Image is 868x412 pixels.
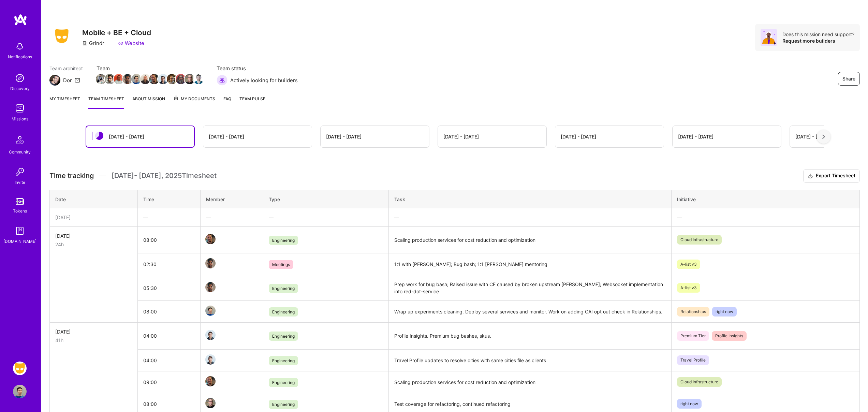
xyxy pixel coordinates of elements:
div: [DATE] [55,328,132,335]
span: Time tracking [49,172,94,180]
i: icon CompanyGray [82,41,88,46]
div: [DOMAIN_NAME] [3,238,36,245]
div: Request more builders [782,38,854,44]
span: Share [842,75,855,82]
a: Team Member Avatar [176,73,185,85]
div: — [143,214,195,221]
td: Travel Profile updates to resolve cities with same cities file as clients [389,349,671,371]
div: Grindr [82,40,104,47]
img: Community [12,132,28,148]
span: Engineering [269,236,298,245]
span: Engineering [269,378,298,387]
td: 05:30 [137,275,200,301]
a: Team timesheet [88,95,124,109]
div: [DATE] - [DATE] [209,133,244,140]
a: Team Member Avatar [105,73,114,85]
img: Team Member Avatar [114,74,124,84]
a: Website [118,40,144,47]
div: [DATE] [55,214,132,221]
img: right [822,134,825,139]
img: Team Member Avatar [96,74,106,84]
img: bell [13,40,27,53]
a: Grindr: Mobile + BE + Cloud [11,362,28,375]
img: discovery [13,71,27,85]
a: Team Member Avatar [206,376,215,387]
span: Team [97,65,203,72]
a: Team Member Avatar [114,73,123,85]
th: Initiative [671,190,859,208]
span: Team architect [49,65,83,72]
img: Team Member Avatar [205,306,216,316]
a: Team Member Avatar [97,73,105,85]
span: Profile Insights [712,331,747,341]
span: Cloud Infrastructure [677,377,722,387]
i: icon Mail [75,77,80,83]
a: Team Member Avatar [206,397,215,409]
div: Community [9,148,31,156]
td: Scaling production services for cost reduction and optimization [389,371,671,393]
img: tokens [16,198,24,205]
img: Team Member Avatar [205,258,216,268]
div: — [269,214,383,221]
button: Export Timesheet [803,169,860,183]
span: Engineering [269,332,298,341]
img: logo [14,14,27,26]
div: [DATE] - [DATE] [795,133,831,140]
a: Team Member Avatar [123,73,132,85]
span: right now [712,307,737,317]
a: Team Member Avatar [206,329,215,341]
td: 02:30 [137,253,200,275]
img: Team Member Avatar [185,74,195,84]
span: Engineering [269,400,298,409]
a: My Documents [173,95,215,109]
div: Missions [12,115,28,122]
a: Team Pulse [239,95,265,109]
td: 09:00 [137,371,200,393]
span: Engineering [269,356,298,365]
img: Team Member Avatar [167,74,177,84]
div: [DATE] [55,232,132,239]
img: Invite [13,165,27,179]
img: Team Member Avatar [193,74,204,84]
button: Share [838,72,860,86]
div: Tokens [13,207,27,215]
span: Engineering [269,307,298,317]
td: 08:00 [137,301,200,323]
img: Team Member Avatar [149,74,159,84]
span: My Documents [173,95,215,103]
span: Meetings [269,260,293,269]
a: About Mission [132,95,165,109]
td: 04:00 [137,323,200,350]
a: Team Member Avatar [206,354,215,365]
span: [DATE] - [DATE] , 2025 Timesheet [112,172,217,180]
th: Member [200,190,263,208]
a: Team Member Avatar [150,73,159,85]
img: Grindr: Mobile + BE + Cloud [13,362,27,375]
img: status icon [95,132,103,140]
div: 41h [55,337,132,344]
td: Wrap up experiments cleaning. Deploy several services and monitor. Work on adding GAI opt out che... [389,301,671,323]
a: My timesheet [49,95,80,109]
img: Team Member Avatar [205,282,216,292]
div: [DATE] - [DATE] [678,133,713,140]
a: Team Member Avatar [141,73,150,85]
a: Team Member Avatar [132,73,141,85]
div: [DATE] - [DATE] [443,133,479,140]
div: 24h [55,241,132,248]
a: Team Member Avatar [206,233,215,245]
td: 1:1 with [PERSON_NAME]; Bug bash; 1:1 [PERSON_NAME] mentoring [389,253,671,275]
td: Profile Insights. Premium bug bashes, skus. [389,323,671,350]
img: guide book [13,224,27,238]
img: Team Member Avatar [140,74,150,84]
span: Team status [217,65,298,72]
img: Avatar [761,29,777,46]
td: 08:00 [137,226,200,253]
img: Team Member Avatar [205,234,216,244]
div: Invite [15,179,25,186]
div: — [394,214,665,221]
img: Team Member Avatar [105,74,115,84]
div: [DATE] - [DATE] [561,133,596,140]
span: A-list v3 [677,260,700,269]
div: Notifications [8,53,32,60]
a: Team Member Avatar [167,73,176,85]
